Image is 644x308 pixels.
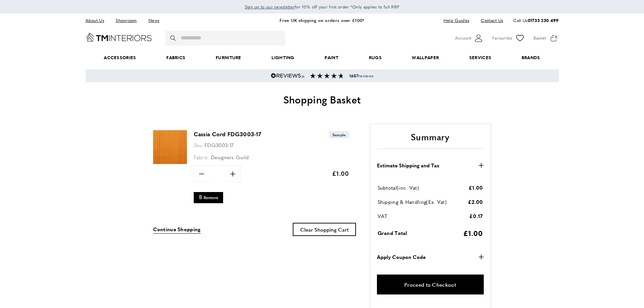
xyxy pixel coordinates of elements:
a: Showroom [111,16,142,25]
a: Proceed to Checkout [377,275,484,294]
span: Sample [329,131,349,138]
img: Reviews.io 5 stars [271,73,305,78]
a: 01733 230 499 [528,17,559,23]
a: News [143,16,164,25]
a: Lighting [257,47,310,68]
span: (Ex. Vat) [426,198,447,205]
a: Go to Home page [86,33,152,42]
button: Estimate Shipping and Tax [377,161,484,169]
span: Shipping & Handling [378,198,427,205]
button: Apply Coupon Code [377,253,484,261]
span: reviews [349,73,373,78]
span: £1.00 [332,169,349,177]
a: Help Guides [438,16,474,25]
a: Sign up to our newsletter [245,3,295,10]
span: FDG3003-17 [205,141,234,148]
h2: Summary [377,131,484,149]
span: (inc. Vat) [397,184,419,191]
a: Cassia Cord FDG3003-17 [153,159,187,165]
a: Services [454,47,506,68]
span: Sku: [194,141,203,148]
img: Reviews section [310,73,344,78]
button: Clear Shopping Cart [293,223,356,236]
a: Free UK shipping on orders over £100* [280,17,364,23]
span: for 10% off your first order *Only applies to full RRP [245,4,400,10]
span: Sign up to our newsletter [245,4,295,10]
a: Fabrics [151,47,200,68]
span: Account [455,34,471,42]
span: Continue Shopping [153,226,201,233]
a: Rugs [354,47,397,68]
span: Clear Shopping Cart [300,226,349,233]
span: Grand Total [378,229,407,236]
a: Favourites [492,33,525,43]
span: Favourites [492,34,512,42]
span: £2.00 [468,198,483,205]
a: Furniture [200,47,256,68]
a: Paint [310,47,354,68]
span: VAT [378,212,388,219]
a: Brands [506,47,555,68]
span: Remove [204,195,218,200]
span: Accessories [89,47,151,68]
a: Cassia Cord FDG3003-17 [194,130,261,138]
span: £1.00 [469,184,483,191]
a: Continue Shopping [153,225,201,234]
strong: Estimate Shipping and Tax [377,161,439,169]
a: Contact Us [476,16,503,25]
a: Wallpaper [397,47,454,68]
a: About Us [86,16,109,25]
strong: Apply Coupon Code [377,253,426,261]
span: Shopping Basket [283,92,361,106]
span: £0.17 [469,212,483,219]
img: Cassia Cord FDG3003-17 [153,130,187,164]
span: Fabric: [194,153,210,161]
p: Call Us [513,17,558,24]
span: £1.00 [463,228,483,238]
span: Designers Guild [211,153,249,161]
span: Subtotal [378,184,397,191]
button: Remove Cassia Cord FDG3003-17 [194,192,223,203]
button: Search [170,31,177,46]
button: Customer Account [455,33,484,43]
strong: 1657 [349,73,358,79]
